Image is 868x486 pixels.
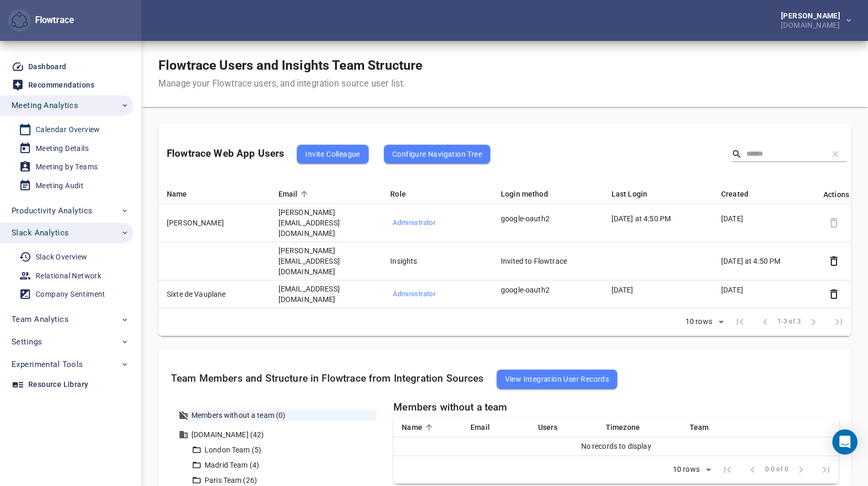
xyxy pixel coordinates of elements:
td: [PERSON_NAME][EMAIL_ADDRESS][DOMAIN_NAME] [270,204,382,242]
button: Flowtrace [8,9,31,32]
span: Name [167,188,201,200]
button: Configure Navigation Tree [384,145,490,164]
span: First Page [727,309,753,334]
span: Meeting Analytics [12,99,78,112]
span: Experimental Tools [12,358,83,371]
div: [DOMAIN_NAME] (42) [189,429,377,440]
td: Insights [382,242,492,280]
span: Login method [501,188,562,200]
div: Meeting by Teams [36,160,98,174]
div: Meeting Details [36,142,89,155]
div: Manage your Flowtrace users, and integration source user list. [158,78,422,90]
p: [DATE] at 4:50 PM [612,213,700,224]
div: Team [690,420,830,433]
p: google-oauth2 [501,213,591,224]
span: Settings [12,335,42,349]
td: No records to display [393,437,839,456]
button: Administrator [390,286,480,303]
h5: Members without a team [393,402,839,414]
div: 10 rows [666,462,715,478]
td: [DATE] at 4:50 PM [713,242,823,280]
td: [PERSON_NAME][EMAIL_ADDRESS][DOMAIN_NAME] [270,242,382,280]
div: Madrid Team (4) [202,460,364,471]
p: google-oauth2 [501,285,591,295]
div: Role [390,188,480,200]
span: Configure Navigation Tree [392,148,482,160]
div: Timezone [606,420,669,433]
div: [PERSON_NAME] [781,12,844,19]
div: Email [278,188,370,200]
button: Detach user from the account [826,253,842,269]
div: Open Intercom Messenger [832,429,858,455]
span: Role [390,188,420,200]
div: Flowtrace [31,14,74,27]
span: 1-3 of 3 [778,317,801,327]
input: Search [746,146,820,162]
td: Invited to Flowtrace [492,242,603,280]
span: Timezone [606,420,653,433]
div: Members without a team (0) [189,410,377,421]
div: Email [470,420,517,433]
div: 10 rows [679,314,727,330]
div: Resource Library [28,378,88,391]
div: Name [167,188,258,200]
div: London Team (5) [202,445,364,456]
span: Previous Page [753,309,778,334]
span: Invite Colleague [305,148,360,160]
p: [DATE] [721,285,811,295]
div: Users [538,420,585,433]
div: [DOMAIN_NAME] [781,19,844,29]
span: Last Login [612,188,661,200]
span: Productivity Analytics [12,204,92,218]
div: Created [721,188,811,200]
span: Last Page [826,309,851,334]
td: Sixte de Vauplane [158,280,270,308]
span: Next Page [788,457,813,482]
span: Previous Page [740,457,765,482]
div: Paris Team (26) [202,475,364,486]
span: First Page [715,457,740,482]
h1: Flowtrace Users and Insights Team Structure [158,58,422,73]
span: Team Analytics [12,312,69,326]
div: Last Login [612,188,700,200]
button: View Integration User Records [497,370,618,388]
span: Last Page [813,457,839,482]
span: Administrator [393,217,477,229]
div: Login method [501,188,591,200]
span: 0-0 of 0 [765,465,788,475]
span: Slack Analytics [12,226,69,240]
div: Dashboard [28,60,67,73]
h5: Team Members and Structure in Flowtrace from Integration Sources [171,361,839,397]
span: Users [538,420,571,433]
span: Next Page [801,309,826,334]
button: Detach user from the account [826,286,842,302]
div: Flowtrace [8,9,74,32]
div: Company Sentiment [36,288,105,301]
p: [DATE] [721,213,811,224]
span: Administrator [393,288,477,300]
span: Email [470,420,503,433]
div: Meeting Audit [36,179,83,192]
p: [DATE] [612,285,700,295]
div: Relational Network [36,269,101,283]
div: Recommendations [28,79,94,92]
td: [PERSON_NAME] [158,204,270,242]
span: View Integration User Records [505,373,609,385]
div: Name [402,420,449,433]
div: 10 rows [670,465,702,474]
button: Invite Colleague [297,145,368,164]
span: Created [721,188,762,200]
div: Calendar Overview [36,123,100,136]
div: 10 rows [683,317,715,326]
span: Email [278,188,312,200]
div: Flowtrace Web App Users [167,136,490,172]
img: Flowtrace [11,12,28,29]
td: [EMAIL_ADDRESS][DOMAIN_NAME] [270,280,382,308]
button: Administrator [390,215,480,231]
div: Slack Overview [36,251,88,264]
span: Name [402,420,436,433]
span: Team [690,420,723,433]
svg: Search [732,149,742,159]
button: [PERSON_NAME][DOMAIN_NAME] [764,9,860,32]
